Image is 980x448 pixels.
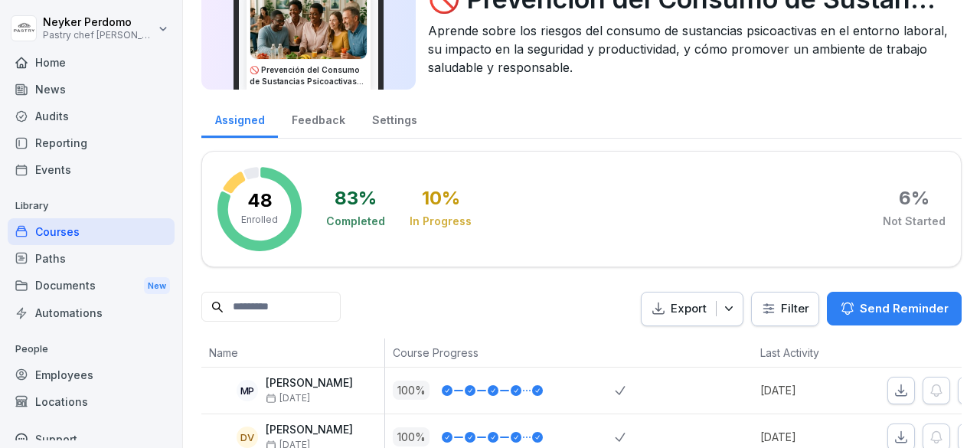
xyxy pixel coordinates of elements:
p: [DATE] [760,382,867,398]
div: 10 % [422,189,460,208]
a: Locations [8,388,175,415]
div: In Progress [410,214,472,229]
a: Courses [8,218,175,245]
div: 6 % [899,189,929,208]
a: Automations [8,299,175,326]
div: Documents [8,272,175,300]
button: Send Reminder [827,292,962,325]
p: Export [671,300,707,318]
p: Send Reminder [860,300,949,317]
a: Feedback [278,99,358,138]
p: Last Activity [760,345,860,361]
div: New [144,277,170,295]
a: Events [8,156,175,183]
p: Aprende sobre los riesgos del consumo de sustancias psicoactivas en el entorno laboral, su impact... [428,21,949,77]
a: Home [8,49,175,76]
div: DV [237,427,258,448]
p: 48 [247,191,273,210]
div: MP [237,380,258,401]
button: Filter [752,293,818,325]
div: 83 % [335,189,377,208]
a: Audits [8,103,175,129]
div: Filter [761,301,809,316]
p: 100 % [393,427,430,446]
p: Course Progress [393,345,607,361]
a: Reporting [8,129,175,156]
p: 100 % [393,381,430,400]
span: [DATE] [266,393,310,404]
h3: 🚫 Prevención del Consumo de Sustancias Psicoactivas en el Trabajo [250,64,367,87]
p: Neyker Perdomo [43,16,155,29]
p: People [8,337,175,361]
a: Assigned [201,99,278,138]
a: Paths [8,245,175,272]
a: Employees [8,361,175,388]
button: Export [641,292,743,326]
a: DocumentsNew [8,272,175,300]
p: [PERSON_NAME] [266,423,353,437]
p: Library [8,194,175,218]
a: News [8,76,175,103]
div: Completed [326,214,385,229]
div: Not Started [883,214,946,229]
p: [DATE] [760,429,867,445]
p: [PERSON_NAME] [266,377,353,390]
a: Settings [358,99,430,138]
p: Pastry chef [PERSON_NAME] y Cocina gourmet [43,30,155,41]
p: Name [209,345,377,361]
p: Enrolled [241,213,278,227]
